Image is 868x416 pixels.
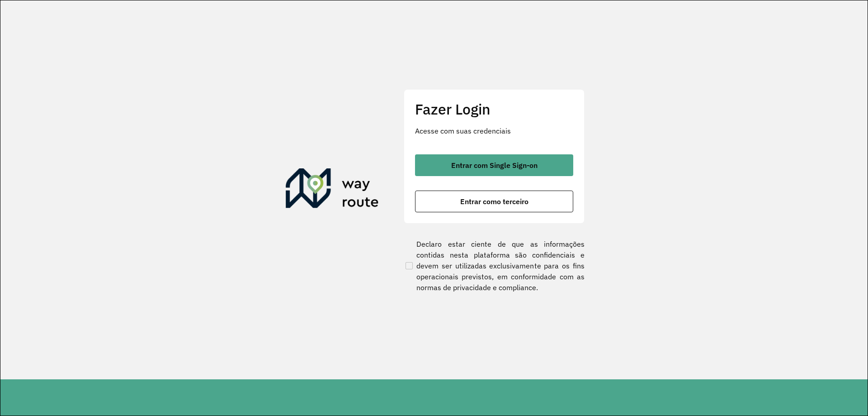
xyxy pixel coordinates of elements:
label: Declaro estar ciente de que as informações contidas nesta plataforma são confidenciais e devem se... [404,239,585,293]
span: Entrar como terceiro [460,198,528,205]
button: button [415,154,573,176]
h2: Fazer Login [415,100,573,118]
span: Entrar com Single Sign-on [451,162,538,169]
img: Roteirizador AmbevTech [286,168,379,212]
p: Acesse com suas credenciais [415,125,573,136]
button: button [415,191,573,212]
